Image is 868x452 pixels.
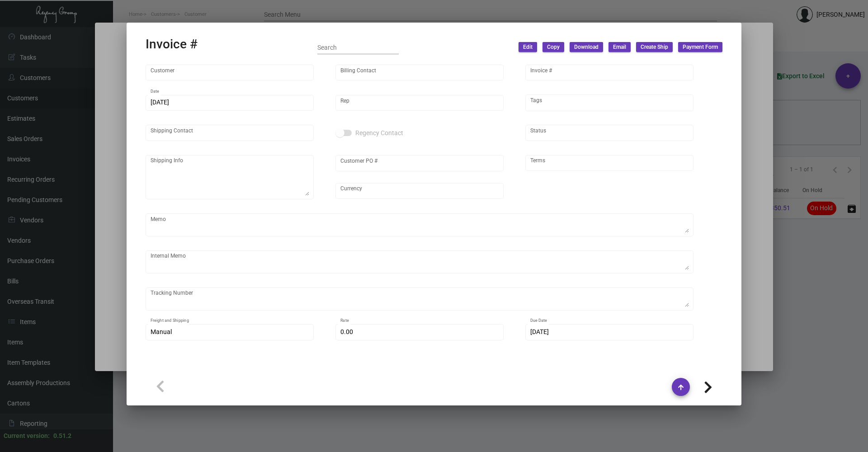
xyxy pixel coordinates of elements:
span: Regency Contact [355,127,403,138]
button: Copy [542,42,564,52]
span: Manual [151,328,172,335]
div: Current version: [4,431,50,441]
span: Email [613,43,626,51]
span: Payment Form [683,43,718,51]
span: Create Ship [641,43,668,51]
span: Copy [547,43,560,51]
div: 0.51.2 [53,431,71,441]
button: Payment Form [678,42,722,52]
h2: Invoice # [146,37,198,52]
span: Download [574,43,599,51]
button: Download [570,42,603,52]
span: Edit [523,43,533,51]
button: Create Ship [636,42,673,52]
button: Email [609,42,631,52]
button: Edit [519,42,537,52]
